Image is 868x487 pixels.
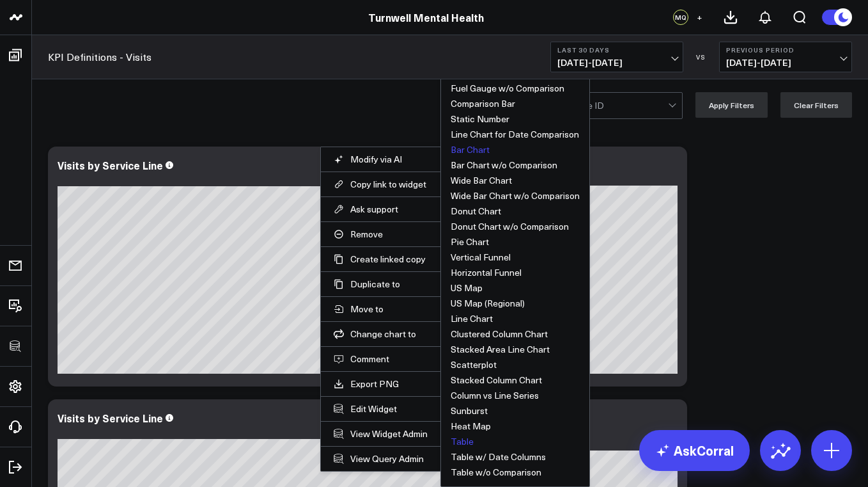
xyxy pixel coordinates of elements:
[451,191,580,200] button: Wide Bar Chart w/o Comparison
[451,345,550,354] button: Stacked Area Line Chart
[451,222,569,231] button: Donut Chart w/o Comparison
[673,10,688,25] div: MQ
[451,299,525,308] button: US Map (Regional)
[692,10,707,25] button: +
[334,378,428,390] a: Export PNG
[451,422,491,431] button: Heat Map
[451,468,541,477] button: Table w/o Comparison
[334,179,428,190] button: Copy link to widget
[780,92,852,118] button: Clear Filters
[451,207,501,216] button: Donut Chart
[690,53,713,61] div: VS
[334,204,428,215] button: Ask support
[334,353,428,365] button: Comment
[451,253,511,262] button: Vertical Funnel
[726,58,845,68] span: [DATE] - [DATE]
[451,84,564,93] button: Fuel Gauge w/o Comparison
[451,176,512,185] button: Wide Bar Chart
[451,130,579,139] button: Line Chart for Date Comparison
[451,145,490,154] button: Bar Chart
[451,452,546,461] button: Table w/ Date Columns
[48,50,151,64] a: KPI Definitions - Visits
[334,253,428,265] button: Create linked copy
[451,360,497,369] button: Scatterplot
[334,154,428,165] button: Modify via AI
[451,330,548,339] button: Clustered Column Chart
[550,42,683,72] button: Last 30 Days[DATE]-[DATE]
[719,42,852,72] button: Previous Period[DATE]-[DATE]
[451,115,509,124] button: Static Number
[451,406,488,415] button: Sunburst
[368,10,484,24] a: Turnwell Mental Health
[334,278,428,290] button: Duplicate to
[334,328,428,340] button: Change chart to
[451,376,542,385] button: Stacked Column Chart
[451,237,489,246] button: Pie Chart
[334,228,428,240] button: Remove
[334,303,428,315] button: Move to
[557,58,676,68] span: [DATE] - [DATE]
[451,268,522,277] button: Horizontal Funnel
[334,428,428,440] a: View Widget Admin
[451,314,493,323] button: Line Chart
[451,391,539,400] button: Column vs Line Series
[451,437,474,446] button: Table
[451,283,483,292] button: US Map
[334,453,428,465] a: View Query Admin
[639,430,750,471] a: AskCorral
[451,99,515,108] button: Comparison Bar
[58,411,163,425] div: Visits by Service Line
[557,46,676,54] b: Last 30 Days
[451,161,557,170] button: Bar Chart w/o Comparison
[697,13,702,22] span: +
[726,46,845,54] b: Previous Period
[58,158,163,172] div: Visits by Service Line
[695,92,768,118] button: Apply Filters
[334,403,428,415] button: Edit Widget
